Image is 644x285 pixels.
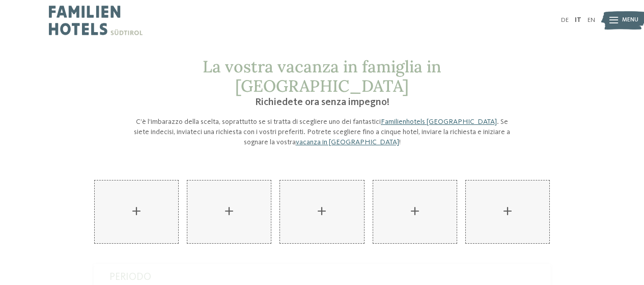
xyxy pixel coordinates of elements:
a: Familienhotels [GEOGRAPHIC_DATA] [381,118,497,125]
a: EN [587,17,595,23]
a: IT [575,17,581,23]
span: Menu [622,16,638,24]
a: DE [561,17,569,23]
span: La vostra vacanza in famiglia in [GEOGRAPHIC_DATA] [203,56,441,96]
p: C’è l’imbarazzo della scelta, soprattutto se si tratta di scegliere uno dei fantastici . Se siete... [129,117,516,147]
a: vacanza in [GEOGRAPHIC_DATA] [296,139,399,146]
span: Richiedete ora senza impegno! [255,97,389,108]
